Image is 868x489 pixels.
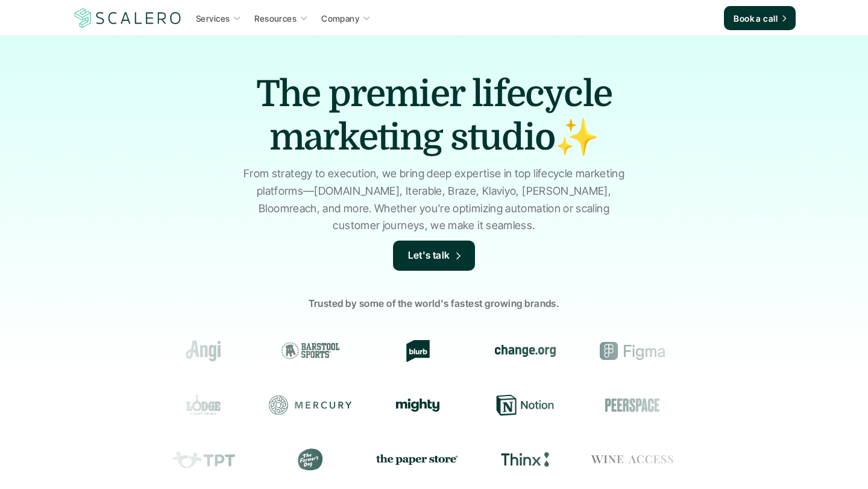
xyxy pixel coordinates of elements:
[734,12,778,25] p: Book a call
[724,6,796,30] a: Book a call
[72,7,183,29] a: Scalero company logotype
[72,7,183,30] img: Scalero company logotype
[238,165,630,235] p: From strategy to execution, we bring deep expertise in top lifecycle marketing platforms—[DOMAIN_...
[223,72,645,159] h1: The premier lifecycle marketing studio✨
[393,241,475,271] a: Let's talk
[254,12,297,25] p: Resources
[408,248,450,263] p: Let's talk
[196,12,230,25] p: Services
[321,12,359,25] p: Company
